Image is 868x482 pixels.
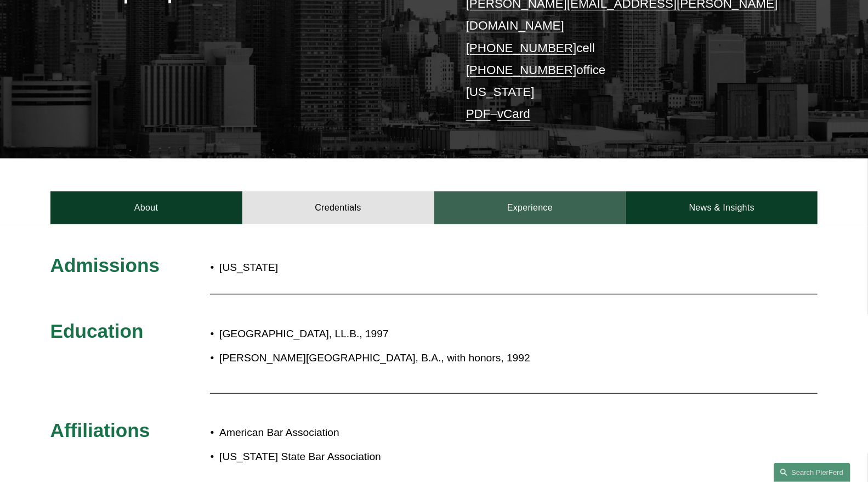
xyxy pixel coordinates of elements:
[50,419,150,441] span: Affiliations
[219,325,722,344] p: [GEOGRAPHIC_DATA], LL.B., 1997
[466,107,491,121] a: PDF
[774,463,850,482] a: Search this site
[626,191,818,224] a: News & Insights
[219,447,722,467] p: [US_STATE] State Bar Association
[242,191,434,224] a: Credentials
[497,107,530,121] a: vCard
[219,258,498,277] p: [US_STATE]
[219,423,722,443] p: American Bar Association
[50,191,242,224] a: About
[219,349,722,368] p: [PERSON_NAME][GEOGRAPHIC_DATA], B.A., with honors, 1992
[434,191,626,224] a: Experience
[50,254,160,276] span: Admissions
[466,63,577,77] a: [PHONE_NUMBER]
[50,320,144,342] span: Education
[466,41,577,55] a: [PHONE_NUMBER]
